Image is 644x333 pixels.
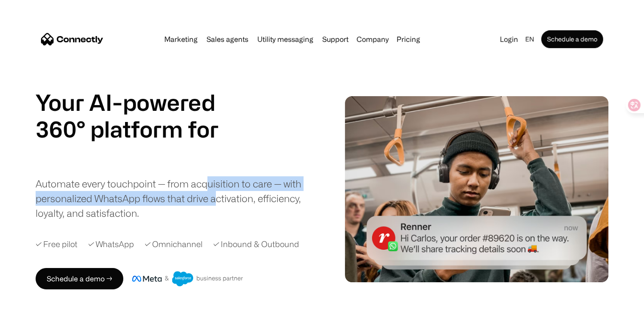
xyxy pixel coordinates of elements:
aside: Language selected: English [9,317,53,330]
a: home [41,32,103,46]
div: ✓ Omnichannel [145,238,203,250]
div: en [522,33,539,45]
ul: Language list [18,317,53,330]
div: Company [356,33,389,45]
a: Sales agents [203,36,252,43]
div: ✓ Free pilot [36,238,77,250]
a: Support [319,36,352,43]
div: ✓ WhatsApp [88,238,134,250]
div: ✓ Inbound & Outbound [213,238,299,250]
a: Login [496,33,522,45]
img: Meta and Salesforce business partner badge. [132,271,243,286]
div: Automate every touchpoint — from acquisition to care — with personalized WhatsApp flows that driv... [36,176,316,220]
a: Utility messaging [254,36,317,43]
h1: Your AI-powered 360° platform for [36,89,240,142]
a: Schedule a demo → [36,268,123,289]
a: Schedule a demo [541,30,603,48]
div: Company [354,33,391,45]
div: en [525,33,534,45]
div: carousel [36,142,240,169]
a: Marketing [161,36,201,43]
a: Pricing [393,36,424,43]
